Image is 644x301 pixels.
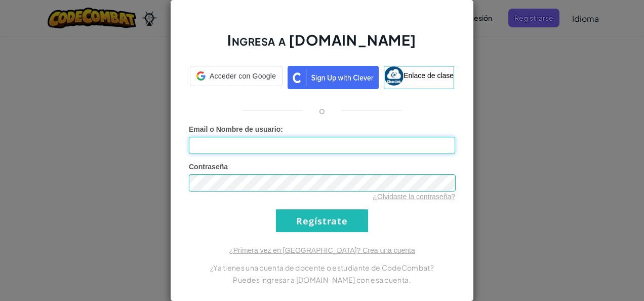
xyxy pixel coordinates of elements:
img: classlink-logo-small.png [384,66,404,86]
a: ¿Olvidaste la contraseña? [373,193,455,201]
a: ¿Primera vez en [GEOGRAPHIC_DATA]? Crea una cuenta [229,246,415,254]
p: ¿Ya tienes una cuenta de docente o estudiante de CodeCombat? [189,261,455,274]
p: Puedes ingresar a [DOMAIN_NAME] con esa cuenta. [189,274,455,286]
a: Acceder con Google [190,66,283,89]
img: clever_sso_button@2x.png [288,66,379,89]
label: : [189,124,283,134]
span: Enlace de clase [404,71,454,80]
h2: Ingresa a [DOMAIN_NAME] [189,30,455,60]
div: Acceder con Google [190,66,283,86]
input: Regístrate [276,209,368,232]
p: o [319,104,325,117]
span: Email o Nombre de usuario [189,125,280,133]
span: Acceder con Google [210,71,276,81]
span: Contraseña [189,163,228,171]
